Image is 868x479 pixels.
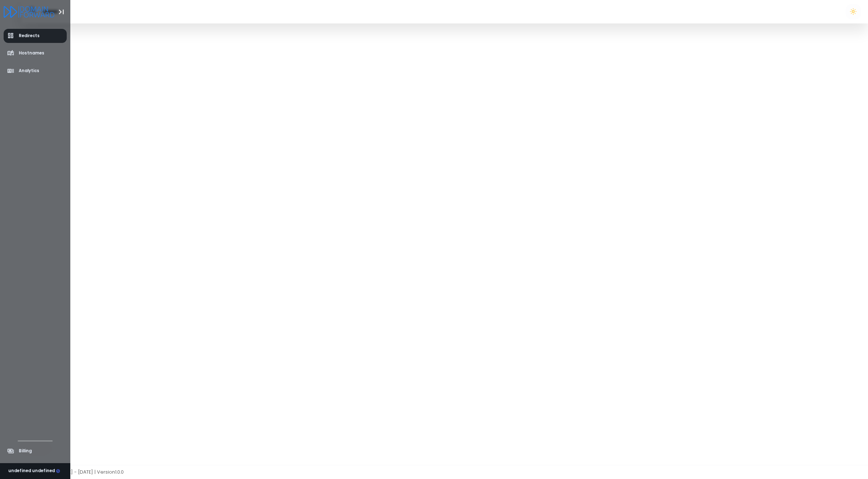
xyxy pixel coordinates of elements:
a: Analytics [4,64,67,78]
a: Redirects [4,29,67,43]
a: Hostnames [4,46,67,60]
span: Copyright © [DATE] - [DATE] | Version 1.0.0 [28,469,124,475]
button: Toggle Aside [54,5,68,19]
span: Billing [19,448,32,454]
span: Redirects [19,33,40,39]
div: undefined undefined [8,468,60,474]
a: Logo [4,6,54,16]
span: Analytics [19,68,39,74]
span: Hostnames [19,50,44,56]
a: Billing [4,444,67,458]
